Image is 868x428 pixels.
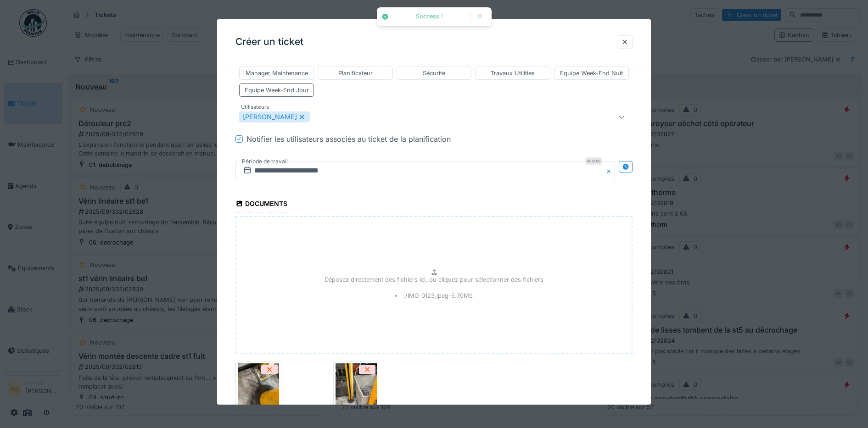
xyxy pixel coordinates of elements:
[246,133,451,145] div: Notifier les utilisateurs associés au ticket de la planification
[395,291,473,300] li: ./IMG_0123.jpeg - 5.70 Mb
[336,363,377,409] img: 9u3y0wqfw0a7o7jqjcx9x2q5gzqb
[245,86,309,94] div: Equipe Week-End Jour
[239,111,310,122] div: [PERSON_NAME]
[325,275,543,284] p: Déposez directement des fichiers ici, ou cliquez pour sélectionner des fichiers
[235,36,303,48] h3: Créer un ticket
[246,69,308,78] div: Manager Maintenance
[241,156,289,167] label: Période de travail
[238,363,279,409] img: icb2kzzmdrrzjml3dnbxkzolmrpm
[605,161,615,180] button: Close
[393,13,465,21] div: Success !
[423,69,445,78] div: Sécurité
[235,197,288,212] div: Documents
[585,157,602,165] div: Requis
[491,69,535,78] div: Travaux Utilities
[239,103,271,111] label: Utilisateurs
[338,69,373,78] div: Planificateur
[560,69,623,78] div: Equipe Week-End Nuit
